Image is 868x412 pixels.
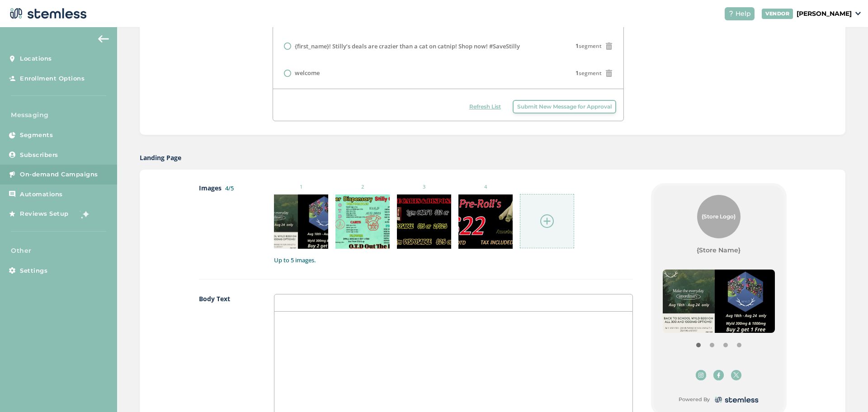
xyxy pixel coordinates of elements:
small: 2 [335,183,390,191]
img: icon-arrow-back-accent-c549486e.svg [98,35,109,43]
img: icon_down-arrow-small-66adaf34.svg [855,12,861,15]
img: glitter-stars-b7820f95.gif [75,205,94,223]
iframe: Chat Widget [823,369,868,412]
img: icon-twitter-hover-40c44d0e.webp [731,370,741,380]
label: {Store Name} [697,246,741,255]
span: Locations [20,54,52,63]
span: Segments [20,131,53,140]
img: icon-fb-hover-94121ca2.svg [713,370,724,380]
label: {first_name}! Stilly’s deals are crazier than a cat on catnip! Shop now! #SaveStilly [295,42,520,51]
button: Item 3 [732,338,746,352]
label: 4/5 [225,184,234,192]
span: segment [576,69,602,77]
span: Help [736,9,751,19]
small: 1 [274,183,328,191]
span: Automations [20,190,63,199]
img: logo-dark-0685b13c.svg [713,395,759,405]
strong: 1 [576,42,579,50]
img: Z [335,194,390,249]
p: [PERSON_NAME] [797,9,852,19]
span: Subscribers [20,151,58,160]
button: Refresh List [465,100,505,114]
div: VENDOR [762,9,793,19]
span: Settings [20,266,47,275]
span: segment [576,42,602,50]
span: On-demand Campaigns [20,170,98,179]
label: Up to 5 images. [274,256,632,265]
small: 3 [397,183,451,191]
small: Powered By [679,396,710,403]
label: Landing Page [140,153,181,162]
img: Z [663,270,775,333]
span: Refresh List [469,103,501,111]
img: Z [274,194,328,249]
button: Item 1 [705,338,719,352]
label: Images [199,183,256,265]
img: icon-ig-hover-9699abcf.svg [696,370,706,380]
label: welcome [295,69,320,78]
img: logo-dark-0685b13c.svg [7,5,87,23]
small: 4 [458,183,513,191]
strong: 1 [576,69,579,77]
span: {Store Logo} [702,213,736,221]
img: Zitfr7f8cvV4vfr+fYDD4mQumCyGEEEIIIYQQ4vNLAtBCCCGEEEIIIYQQQgghRkTiYqVCCCGEEEIIIYQQQgghxFGSALQQQggh... [458,194,513,249]
img: 2Q== [397,194,451,249]
button: Item 2 [719,338,732,352]
span: Enrollment Options [20,74,85,83]
img: icon-help-white-03924b79.svg [728,11,734,16]
img: icon-circle-plus-45441306.svg [540,214,554,228]
span: Submit New Message for Approval [517,103,612,111]
button: Submit New Message for Approval [513,100,616,114]
span: Reviews Setup [20,209,69,218]
button: Item 0 [692,338,705,352]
